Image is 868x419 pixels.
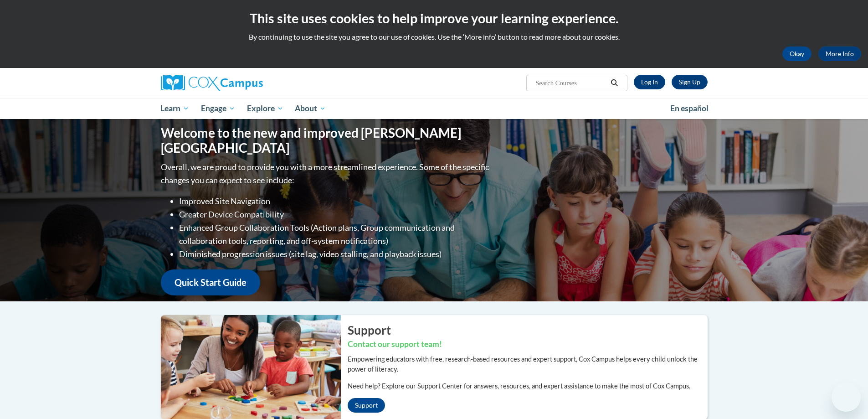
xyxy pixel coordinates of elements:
[348,339,708,350] h3: Contact our support team!
[7,9,861,27] h2: This site uses cookies to help improve your learning experience.
[670,103,709,113] span: En español
[348,322,708,338] h2: Support
[348,381,708,391] p: Need help? Explore our Support Center for answers, resources, and expert assistance to make the m...
[634,75,665,89] a: Log In
[161,75,263,91] img: Cox Campus
[534,78,607,88] input: Search Courses
[295,103,326,114] span: About
[179,248,491,261] li: Diminished progression issues (site lag, video stalling, and playback issues)
[160,103,189,114] span: Learn
[155,98,195,119] a: Learn
[672,75,708,89] a: Register
[179,221,491,248] li: Enhanced Group Collaboration Tools (Action plans, Group communication and collaboration tools, re...
[161,269,260,295] a: Quick Start Guide
[289,98,332,119] a: About
[832,383,861,412] iframe: Button to launch messaging window
[201,103,235,114] span: Engage
[348,398,385,413] a: Support
[147,98,721,119] div: Main menu
[179,208,491,221] li: Greater Device Compatibility
[818,47,861,61] a: More Info
[161,160,491,187] p: Overall, we are proud to provide you with a more streamlined experience. Some of the specific cha...
[348,354,708,374] p: Empowering educators with free, research-based resources and expert support, Cox Campus helps eve...
[607,78,621,88] button: Search
[247,103,283,114] span: Explore
[664,99,714,118] a: En español
[161,75,334,91] a: Cox Campus
[195,98,241,119] a: Engage
[7,32,861,42] p: By continuing to use the site you agree to our use of cookies. Use the ‘More info’ button to read...
[154,315,341,419] img: ...
[782,47,812,61] button: Okay
[179,195,491,208] li: Improved Site Navigation
[241,98,289,119] a: Explore
[161,125,491,156] h1: Welcome to the new and improved [PERSON_NAME][GEOGRAPHIC_DATA]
